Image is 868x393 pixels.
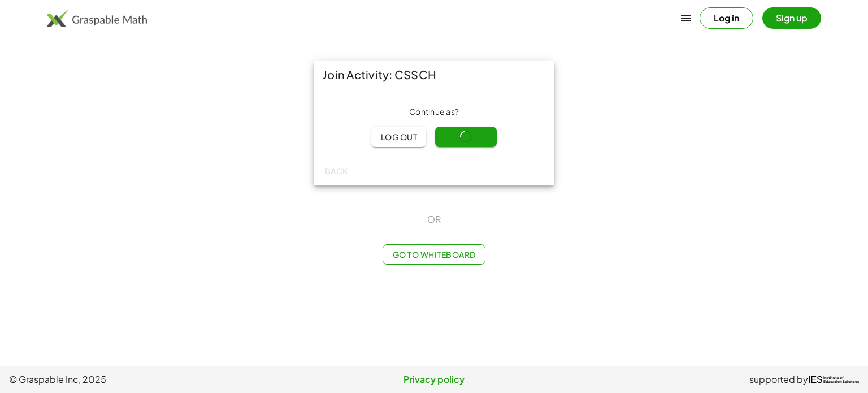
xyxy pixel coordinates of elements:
a: Privacy policy [292,373,575,386]
span: supported by [749,373,808,386]
span: Go to Whiteboard [392,249,475,260]
a: IESInstitute ofEducation Sciences [808,373,859,386]
span: Institute of Education Sciences [823,376,859,384]
div: Continue as ? [323,106,545,118]
button: Go to Whiteboard [383,244,485,265]
span: © Graspable Inc, 2025 [9,373,292,386]
span: OR [427,213,441,226]
button: Sign up [762,7,821,29]
button: Log out [371,127,426,147]
span: Log out [380,132,417,142]
div: Join Activity: CSSCH [314,61,554,88]
button: Log in [700,7,753,29]
span: IES [808,374,823,385]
